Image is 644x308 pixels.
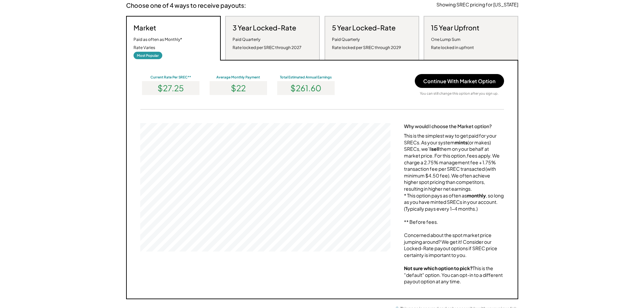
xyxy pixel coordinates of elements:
div: Most Popular [134,52,162,59]
div: Total Estimated Annual Earnings [276,75,336,79]
div: Average Monthly Payment [208,75,269,79]
div: You can still change this option after you sign up. [420,91,499,96]
strong: sell [431,146,439,152]
h3: Choose one of 4 ways to receive payouts: [126,1,246,9]
div: This is the simplest way to get paid for your SRECs. As your system (or makes) SRECs, we’ll them ... [404,133,504,285]
div: Paid Quarterly Rate locked per SREC through 2027 [233,35,302,52]
h3: 5 Year Locked-Rate [332,23,396,32]
div: $261.60 [277,81,335,95]
div: Why would I choose the Market option? [404,123,492,129]
strong: mints [455,139,468,145]
div: Showing SREC pricing for [US_STATE] [436,1,518,8]
div: Paid as often as Monthly* Rate Varies [134,35,182,52]
h3: 3 Year Locked-Rate [233,23,296,32]
div: Paid Quarterly Rate locked per SREC through 2029 [332,35,401,52]
div: Current Rate Per SREC** [140,75,201,79]
button: Continue With Market Option [415,74,504,88]
h3: 15 Year Upfront [431,23,479,32]
div: One Lump Sum Rate locked in upfront [431,35,474,52]
strong: monthly [467,192,486,198]
h3: Market [134,23,156,32]
a: fees apply [467,152,490,159]
div: $22 [210,81,267,95]
div: $27.25 [142,81,199,95]
strong: Not sure which option to pick? [404,265,473,271]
